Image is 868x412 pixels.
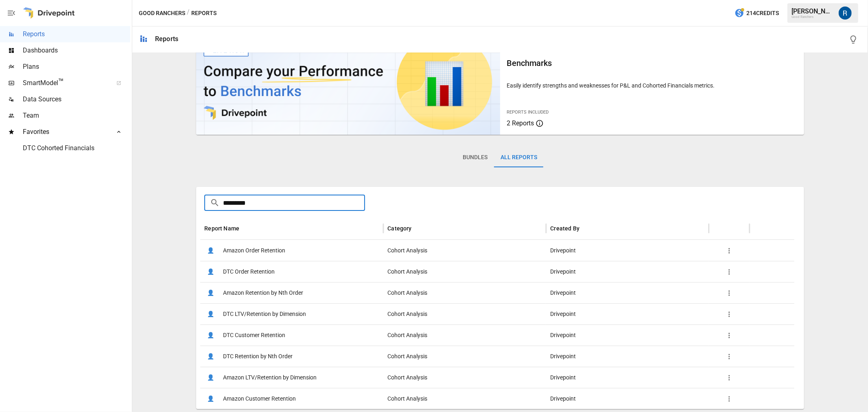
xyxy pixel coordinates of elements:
[187,8,190,18] div: /
[383,240,546,261] div: Cohort Analysis
[204,245,216,257] span: 👤
[791,7,834,15] div: [PERSON_NAME]
[507,110,549,115] span: Reports Included
[223,304,306,324] span: DTC LTV/Retention by Dimension
[546,303,709,324] div: Drivepoint
[240,223,251,234] button: Sort
[494,148,544,167] button: All Reports
[383,282,546,303] div: Cohort Analysis
[23,94,130,104] span: Data Sources
[383,261,546,282] div: Cohort Analysis
[23,127,107,137] span: Favorites
[223,367,317,388] span: Amazon LTV/Retention by Dimension
[580,223,592,234] button: Sort
[413,223,424,234] button: Sort
[546,324,709,346] div: Drivepoint
[155,35,178,43] div: Reports
[204,287,216,299] span: 👤
[23,62,130,72] span: Plans
[791,15,834,19] div: Good Ranchers
[58,77,64,87] span: ™
[204,225,239,232] div: Report Name
[546,240,709,261] div: Drivepoint
[383,388,546,409] div: Cohort Analysis
[23,46,130,55] span: Dashboards
[23,143,130,153] span: DTC Cohorted Financials
[507,119,534,127] span: 2 Reports
[23,78,107,88] span: SmartModel
[23,111,130,121] span: Team
[383,346,546,367] div: Cohort Analysis
[387,225,411,232] div: Category
[746,8,779,18] span: 214 Credits
[223,346,293,367] span: DTC Retention by Nth Order
[204,351,216,363] span: 👤
[23,29,130,39] span: Reports
[834,2,857,24] button: Roman Romero
[204,372,216,384] span: 👤
[839,7,852,20] img: Roman Romero
[546,388,709,409] div: Drivepoint
[223,325,285,346] span: DTC Customer Retention
[139,8,185,18] button: Good Ranchers
[546,282,709,303] div: Drivepoint
[223,388,296,409] span: Amazon Customer Retention
[546,346,709,367] div: Drivepoint
[507,81,798,90] p: Easily identify strengths and weaknesses for P&L and Cohorted Financials metrics.
[204,329,216,342] span: 👤
[546,261,709,282] div: Drivepoint
[383,324,546,346] div: Cohort Analysis
[223,283,303,303] span: Amazon Retention by Nth Order
[550,225,579,232] div: Created By
[204,393,216,405] span: 👤
[731,6,782,21] button: 214Credits
[204,308,216,320] span: 👤
[223,240,285,261] span: Amazon Order Retention
[456,148,494,167] button: Bundles
[223,261,275,282] span: DTC Order Retention
[507,57,798,70] h6: Benchmarks
[383,303,546,324] div: Cohort Analysis
[196,29,500,135] img: video thumbnail
[383,367,546,388] div: Cohort Analysis
[204,266,216,278] span: 👤
[546,367,709,388] div: Drivepoint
